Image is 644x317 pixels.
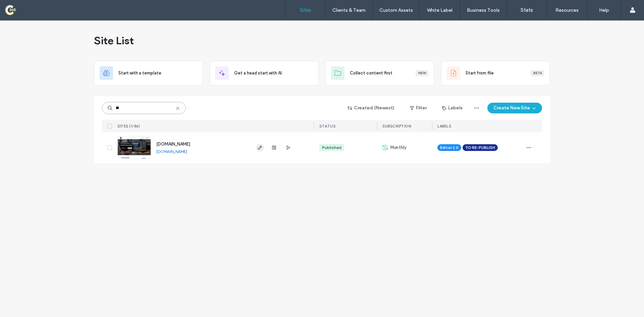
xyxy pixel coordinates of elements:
label: Stats [521,7,533,13]
div: Start with a template [94,61,203,86]
span: Get a head start with AI [234,70,282,76]
button: Created (Newest) [342,103,400,113]
div: Published [322,145,341,151]
span: Site List [94,34,134,47]
label: Resources [555,7,579,13]
div: Collect content firstNew [325,61,434,86]
span: Start from file [466,70,494,76]
a: [DOMAIN_NAME] [156,142,190,147]
label: Business Tools [467,7,500,13]
span: Editor 2.0 [440,145,459,151]
span: Start with a template [118,70,161,76]
div: Get a head start with AI [210,61,319,86]
button: Filter [403,103,433,113]
label: Sites [300,7,311,13]
span: STATUS [319,124,335,128]
label: Custom Assets [379,7,413,13]
button: Create New Site [487,103,542,113]
label: White Label [427,7,452,13]
span: Help [15,5,29,11]
div: Beta [531,70,544,76]
span: Collect content first [350,70,392,76]
span: SUBSCRIPTION [382,124,411,128]
div: New [416,70,429,76]
button: Labels [436,103,469,113]
span: TO RE-PUBLISH [465,145,495,151]
div: Start from fileBeta [441,61,550,86]
span: SITES (1/86) [117,124,140,128]
a: [DOMAIN_NAME] [156,149,187,154]
label: Clients & Team [332,7,366,13]
span: Monthly [390,144,407,151]
span: LABELS [437,124,451,128]
label: Help [599,7,609,13]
